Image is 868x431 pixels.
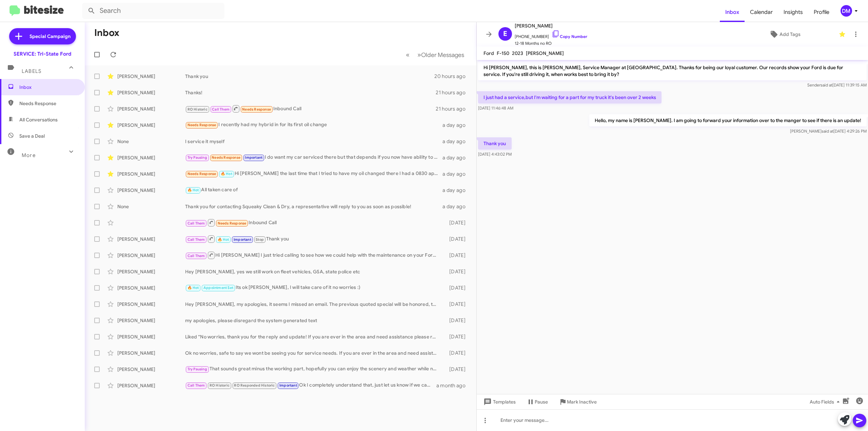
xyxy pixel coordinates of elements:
button: Templates [477,396,521,408]
button: Mark Inactive [553,396,602,408]
div: [PERSON_NAME] [117,382,185,389]
span: Older Messages [421,51,464,59]
div: [PERSON_NAME] [117,366,185,373]
span: Needs Response [19,100,77,107]
button: Add Tags [733,28,835,40]
span: Appointment Set [203,286,233,290]
h1: Inbox [94,27,119,38]
div: a day ago [442,187,471,194]
div: [PERSON_NAME] [117,105,185,112]
div: [DATE] [442,317,471,324]
div: I recently had my hybrid in for its first oil change [185,121,442,129]
div: [PERSON_NAME] [117,236,185,242]
div: a day ago [442,203,471,210]
span: Important [245,155,262,160]
span: [DATE] 4:43:02 PM [478,152,512,157]
div: [PERSON_NAME] [117,268,185,275]
a: Special Campaign [9,28,76,44]
span: Sender [DATE] 11:39:15 AM [807,82,867,87]
div: [DATE] [442,350,471,356]
div: Its ok [PERSON_NAME], I will take care of it no worries :) [185,284,442,292]
span: Save a Deal [19,133,45,139]
div: a day ago [442,138,471,145]
span: Try Pausing [188,155,207,160]
div: None [117,203,185,210]
div: I do want my car serviced there but that depends if you now have ability to take me to work by 8:... [185,154,442,161]
a: Calendar [745,2,778,22]
div: I service it myself [185,138,442,145]
button: Next [413,48,468,62]
input: Search [82,3,224,19]
span: Needs Response [188,123,216,127]
div: [PERSON_NAME] [117,285,185,291]
div: [DATE] [442,333,471,340]
span: RO Responded Historic [234,383,275,388]
div: [DATE] [442,301,471,308]
span: said at [821,82,832,87]
span: Inbox [720,2,745,22]
div: Hey [PERSON_NAME], yes we still work on fleet vehicles, GSA, state police etc [185,268,442,275]
div: a day ago [442,122,471,129]
span: Important [234,237,251,242]
span: said at [822,129,833,134]
div: Thank you for contacting Squeaky Clean & Dry, a representative will reply to you as soon as possi... [185,203,442,210]
span: Special Campaign [29,33,71,40]
span: Needs Response [218,221,246,226]
div: All taken care of [185,186,442,194]
span: RO Historic [188,107,208,112]
span: 2023 [512,50,523,56]
nav: Page navigation example [402,48,468,62]
div: [PERSON_NAME] [117,154,185,161]
button: Auto Fields [804,396,848,408]
div: [PERSON_NAME] [117,301,185,308]
span: More [22,152,36,158]
span: 🔥 Hot [188,188,199,192]
span: Call Them [188,221,205,226]
span: Pause [535,396,548,408]
span: 🔥 Hot [218,237,229,242]
div: Thanks! [185,89,436,96]
div: 21 hours ago [436,89,471,96]
a: Profile [808,2,835,22]
div: Liked “No worries, thank you for the reply and update! If you are ever in the area and need assis... [185,333,442,340]
button: Pause [521,396,553,408]
div: [PERSON_NAME] [117,252,185,259]
div: [DATE] [442,268,471,275]
a: Insights [778,2,808,22]
span: F-150 [497,50,509,56]
span: RO Historic [210,383,230,388]
div: 20 hours ago [434,73,471,80]
p: Thank you [478,137,512,150]
span: « [406,51,410,59]
span: All Conversations [19,116,58,123]
div: [DATE] [442,285,471,291]
div: [DATE] [442,236,471,242]
span: Important [279,383,297,388]
div: a day ago [442,154,471,161]
span: Ford [484,50,494,56]
span: Call Them [212,107,230,112]
span: [PERSON_NAME] [515,22,587,30]
span: Call Them [188,237,205,242]
div: Hi [PERSON_NAME] I just tried calling to see how we could help with the maintenance on your Ford.... [185,251,442,259]
div: Inbound Call [185,104,436,113]
div: [PERSON_NAME] [117,350,185,356]
div: [PERSON_NAME] [117,171,185,177]
div: SERVICE: Tri-State Ford [14,51,71,57]
span: 🔥 Hot [188,286,199,290]
span: Call Them [188,254,205,258]
div: That sounds great minus the working part, hopefully you can enjoy the scenery and weather while n... [185,365,442,373]
span: Needs Response [242,107,271,112]
p: I just had a service,but I'm waiting for a part for my truck it's been over 2 weeks [478,91,662,103]
div: Ok no worries, safe to say we wont be seeing you for service needs. If you are ever in the area a... [185,350,442,356]
button: DM [835,5,861,17]
span: [PERSON_NAME] [DATE] 4:29:26 PM [790,129,867,134]
span: Needs Response [212,155,240,160]
span: Add Tags [780,28,801,40]
span: Try Pausing [188,367,207,371]
div: DM [841,5,852,17]
p: Hello, my name is [PERSON_NAME]. I am going to forward your information over to the manger to see... [589,114,867,126]
span: 🔥 Hot [221,172,232,176]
